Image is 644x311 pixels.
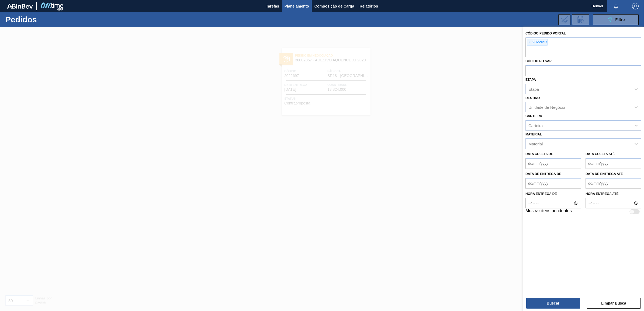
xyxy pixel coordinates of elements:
[285,3,309,9] span: Planejamento
[528,123,543,128] div: Carteira
[525,132,542,136] label: Material
[525,208,572,215] label: Mostrar itens pendentes
[586,178,641,189] input: dd/mm/yyyy
[572,14,589,25] div: Solicitação de Revisão de Pedidos
[525,32,566,35] label: Código Pedido Portal
[525,114,542,118] label: Carteira
[586,158,641,169] input: dd/mm/yyyy
[586,190,641,198] label: Hora entrega até
[525,152,553,156] label: Data coleta de
[615,18,625,22] span: Filtro
[525,78,536,82] label: Etapa
[528,87,539,91] div: Etapa
[525,158,581,169] input: dd/mm/yyyy
[525,178,581,189] input: dd/mm/yyyy
[593,14,639,25] button: Filtro
[525,190,581,198] label: Hora entrega de
[5,16,89,23] h1: Pedidos
[528,141,543,146] div: Material
[586,152,615,156] label: Data coleta até
[314,3,354,9] span: Composição de Carga
[527,39,532,46] span: ×
[607,2,625,10] button: Notificações
[525,96,540,100] label: Destino
[632,3,639,9] img: Logout
[527,39,548,46] div: 2022697
[7,4,33,9] img: TNhmsLtSVTkK8tSr43FrP2fwEKptu5GPRR3wAAAABJRU5ErkJggg==
[558,14,570,25] div: Importar Negociações dos Pedidos
[586,172,623,176] label: Data de Entrega até
[525,172,561,176] label: Data de Entrega de
[528,105,565,110] div: Unidade de Negócio
[360,3,378,9] span: Relatórios
[266,3,279,9] span: Tarefas
[525,59,552,63] label: Códido PO SAP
